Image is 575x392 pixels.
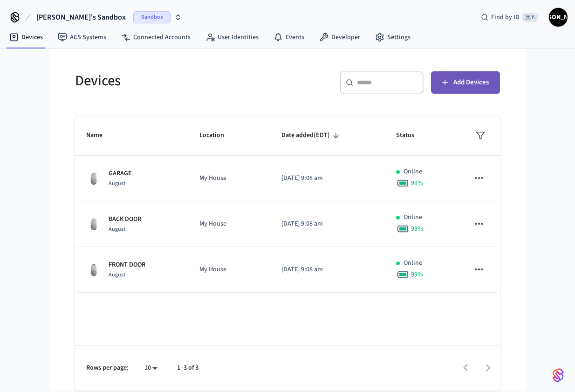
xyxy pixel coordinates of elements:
[522,13,538,22] span: ⌘ K
[2,29,50,46] a: Devices
[133,11,171,23] span: Sandbox
[86,128,115,143] span: Name
[312,29,368,46] a: Developer
[553,368,564,383] img: SeamLogoGradient.69752ec5.svg
[86,217,101,232] img: August Wifi Smart Lock 3rd Gen, Silver, Front
[86,171,101,186] img: August Wifi Smart Lock 3rd Gen, Silver, Front
[453,76,489,89] span: Add Devices
[199,219,259,229] p: My House
[75,116,500,293] table: sticky table
[86,262,101,277] img: August Wifi Smart Lock 3rd Gen, Silver, Front
[281,128,342,143] span: Date added(EDT)
[177,363,199,373] p: 1–3 of 3
[36,12,126,23] span: [PERSON_NAME]'s Sandbox
[411,179,423,188] span: 99 %
[75,71,282,90] h5: Devices
[431,71,500,94] button: Add Devices
[114,29,198,46] a: Connected Accounts
[140,361,162,375] div: 10
[109,225,125,233] span: August
[396,128,426,143] span: Status
[109,271,125,279] span: August
[411,270,423,279] span: 99 %
[404,167,422,177] p: Online
[281,265,374,275] p: [DATE] 9:08 am
[109,260,145,270] p: FRONT DOOR
[404,258,422,268] p: Online
[550,9,567,26] span: [PERSON_NAME]
[411,224,423,234] span: 99 %
[199,128,236,143] span: Location
[368,29,418,46] a: Settings
[549,8,568,27] button: [PERSON_NAME]
[491,13,520,22] span: Find by ID
[281,173,374,183] p: [DATE] 9:08 am
[109,169,132,179] p: GARAGE
[109,179,125,187] span: August
[198,29,266,46] a: User Identities
[473,9,545,26] div: Find by ID⌘ K
[109,214,141,224] p: BACK DOOR
[50,29,114,46] a: ACS Systems
[86,363,129,373] p: Rows per page:
[281,219,374,229] p: [DATE] 9:08 am
[199,173,259,183] p: My House
[199,265,259,275] p: My House
[404,213,422,222] p: Online
[266,29,312,46] a: Events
